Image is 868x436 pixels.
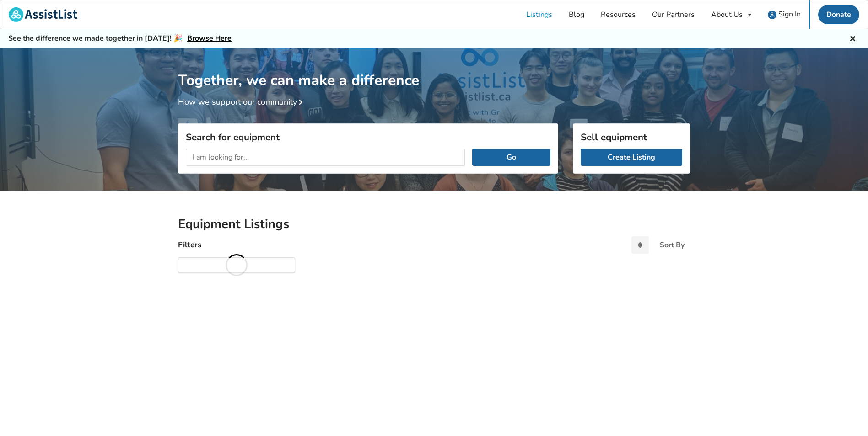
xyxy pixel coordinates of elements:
h1: Together, we can make a difference [178,48,690,90]
a: Create Listing [581,149,682,166]
img: assistlist-logo [9,7,77,22]
h3: Sell equipment [581,131,682,143]
h4: Filters [178,239,201,250]
h2: Equipment Listings [178,216,690,232]
a: Our Partners [644,0,703,29]
input: I am looking for... [186,149,465,166]
h5: See the difference we made together in [DATE]! 🎉 [8,34,232,43]
button: Go [472,149,550,166]
div: About Us [711,11,743,18]
h3: Search for equipment [186,131,550,143]
a: user icon Sign In [760,0,809,29]
span: Sign In [778,9,801,19]
a: Donate [818,5,859,24]
div: Sort By [660,241,685,249]
a: Blog [561,0,593,29]
a: Listings [518,0,561,29]
a: Browse Here [187,33,232,43]
img: user icon [768,11,776,19]
a: How we support our community [178,96,306,107]
a: Resources [593,0,644,29]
